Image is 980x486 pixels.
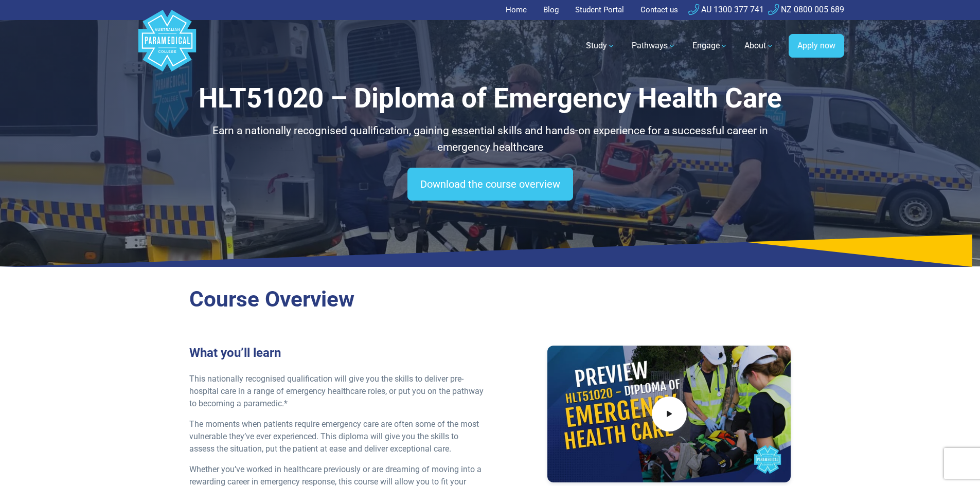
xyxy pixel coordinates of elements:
p: This nationally recognised qualification will give you the skills to deliver pre-hospital care in... [189,373,484,410]
a: Pathways [626,31,682,60]
a: Engage [686,31,734,60]
a: Download the course overview [407,168,573,201]
a: Australian Paramedical College [136,20,198,72]
a: Study [580,31,621,60]
a: AU 1300 377 741 [688,5,764,14]
h3: What you’ll learn [189,346,484,361]
a: NZ 0800 005 689 [768,5,844,14]
p: The moments when patients require emergency care are often some of the most vulnerable they’ve ev... [189,418,484,455]
a: Apply now [789,34,844,58]
h1: HLT51020 – Diploma of Emergency Health Care [189,82,791,115]
a: About [738,31,780,60]
h2: Course Overview [189,286,791,313]
p: Earn a nationally recognised qualification, gaining essential skills and hands-on experience for ... [189,123,791,155]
